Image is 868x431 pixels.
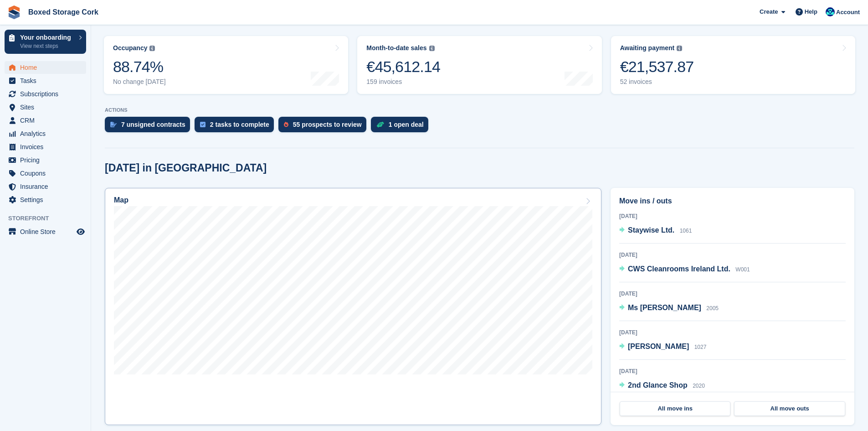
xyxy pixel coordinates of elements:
[760,7,778,16] span: Create
[293,121,362,128] div: 55 prospects to review
[5,180,86,193] a: menu
[5,88,86,100] a: menu
[113,44,147,52] div: Occupancy
[628,343,689,350] span: [PERSON_NAME]
[278,117,371,137] a: 55 prospects to review
[113,78,166,86] div: No change [DATE]
[826,7,835,16] img: Vincent
[20,74,75,87] span: Tasks
[620,401,730,416] a: All move ins
[5,101,86,114] a: menu
[114,196,128,204] h2: Map
[5,225,86,238] a: menu
[619,212,846,220] div: [DATE]
[121,121,185,128] div: 7 unsigned contracts
[619,302,719,314] a: Ms [PERSON_NAME] 2005
[357,36,601,94] a: Month-to-date sales €45,612.14 159 invoices
[706,305,719,312] span: 2005
[619,328,846,337] div: [DATE]
[389,121,424,128] div: 1 open deal
[20,154,75,166] span: Pricing
[20,101,75,114] span: Sites
[104,36,348,94] a: Occupancy 88.74% No change [DATE]
[20,61,75,74] span: Home
[20,180,75,193] span: Insurance
[619,251,846,259] div: [DATE]
[693,383,705,389] span: 2020
[5,30,86,54] a: Your onboarding View next steps
[734,401,845,416] a: All move outs
[366,57,440,76] div: €45,612.14
[376,121,384,128] img: deal-1b604bf984904fb50ccaf53a9ad4b4a5d6e5aea283cecdc64d6e3604feb123c2.svg
[195,117,278,137] a: 2 tasks to complete
[110,122,117,127] img: contract_signature_icon-13c848040528278c33f63329250d36e43548de30e8caae1d1a13099fd9432cc5.svg
[20,42,74,50] p: View next steps
[620,44,675,52] div: Awaiting payment
[619,380,705,392] a: 2nd Glance Shop 2020
[611,36,855,94] a: Awaiting payment €21,537.87 52 invoices
[20,140,75,153] span: Invoices
[20,167,75,180] span: Coupons
[366,44,426,52] div: Month-to-date sales
[149,46,155,51] img: icon-info-grey-7440780725fd019a000dd9b08b2336e03edf1995a4989e88bcd33f0948082b44.svg
[5,167,86,180] a: menu
[105,188,601,425] a: Map
[105,107,854,113] p: ACTIONS
[735,266,750,273] span: W001
[20,193,75,206] span: Settings
[113,57,166,76] div: 88.74%
[7,5,21,19] img: stora-icon-8386f47178a22dfd0bd8f6a31ec36ba5ce8667c1dd55bd0f319d3a0aa187defe.svg
[805,7,817,16] span: Help
[620,57,694,76] div: €21,537.87
[619,225,692,237] a: Staywise Ltd. 1061
[619,264,750,275] a: CWS Cleanrooms Ireland Ltd. W001
[619,290,846,298] div: [DATE]
[371,117,433,137] a: 1 open deal
[284,122,288,127] img: prospect-51fa495bee0391a8d652442698ab0144808aea92771e9ea1ae160a38d050c398.svg
[628,304,701,312] span: Ms [PERSON_NAME]
[20,127,75,140] span: Analytics
[366,78,440,86] div: 159 invoices
[105,162,267,174] h2: [DATE] in [GEOGRAPHIC_DATA]
[25,5,102,20] a: Boxed Storage Cork
[210,121,269,128] div: 2 tasks to complete
[5,114,86,127] a: menu
[836,8,860,17] span: Account
[75,226,86,237] a: Preview store
[619,341,706,353] a: [PERSON_NAME] 1027
[628,265,730,273] span: CWS Cleanrooms Ireland Ltd.
[619,367,846,375] div: [DATE]
[20,34,74,41] p: Your onboarding
[5,140,86,153] a: menu
[619,196,846,207] h2: Move ins / outs
[20,88,75,100] span: Subscriptions
[5,74,86,87] a: menu
[8,214,91,223] span: Storefront
[680,228,692,234] span: 1061
[20,114,75,127] span: CRM
[5,154,86,166] a: menu
[628,381,688,389] span: 2nd Glance Shop
[628,226,674,234] span: Staywise Ltd.
[105,117,195,137] a: 7 unsigned contracts
[5,61,86,74] a: menu
[5,127,86,140] a: menu
[694,344,707,350] span: 1027
[200,122,205,127] img: task-75834270c22a3079a89374b754ae025e5fb1db73e45f91037f5363f120a921f8.svg
[429,46,435,51] img: icon-info-grey-7440780725fd019a000dd9b08b2336e03edf1995a4989e88bcd33f0948082b44.svg
[620,78,694,86] div: 52 invoices
[5,193,86,206] a: menu
[677,46,682,51] img: icon-info-grey-7440780725fd019a000dd9b08b2336e03edf1995a4989e88bcd33f0948082b44.svg
[20,225,75,238] span: Online Store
